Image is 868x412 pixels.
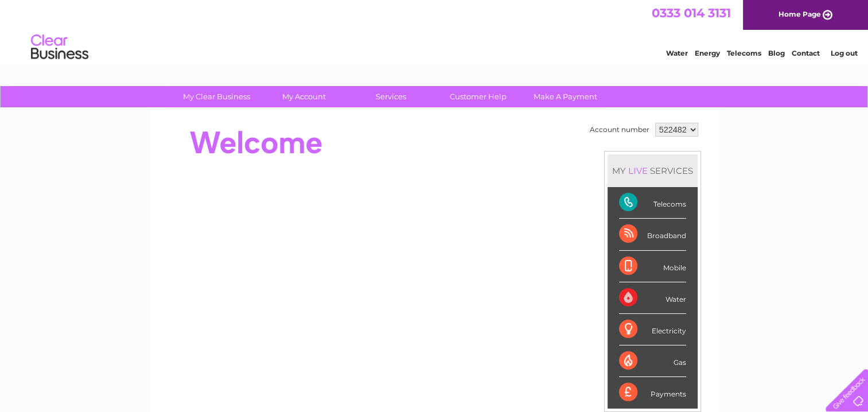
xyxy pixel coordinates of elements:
[652,6,731,20] a: 0333 014 3131
[619,282,686,314] div: Water
[666,49,688,57] a: Water
[619,345,686,377] div: Gas
[695,49,720,57] a: Energy
[768,49,785,57] a: Blog
[344,86,438,107] a: Services
[626,165,650,176] div: LIVE
[727,49,761,57] a: Telecoms
[587,120,652,139] td: Account number
[619,251,686,282] div: Mobile
[164,6,706,56] div: Clear Business is a trading name of Verastar Limited (registered in [GEOGRAPHIC_DATA] No. 3667643...
[518,86,613,107] a: Make A Payment
[792,49,820,57] a: Contact
[30,30,89,65] img: logo.png
[169,86,264,107] a: My Clear Business
[256,86,351,107] a: My Account
[830,49,857,57] a: Log out
[619,314,686,345] div: Electricity
[619,187,686,219] div: Telecoms
[431,86,526,107] a: Customer Help
[619,377,686,408] div: Payments
[608,154,698,187] div: MY SERVICES
[619,219,686,250] div: Broadband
